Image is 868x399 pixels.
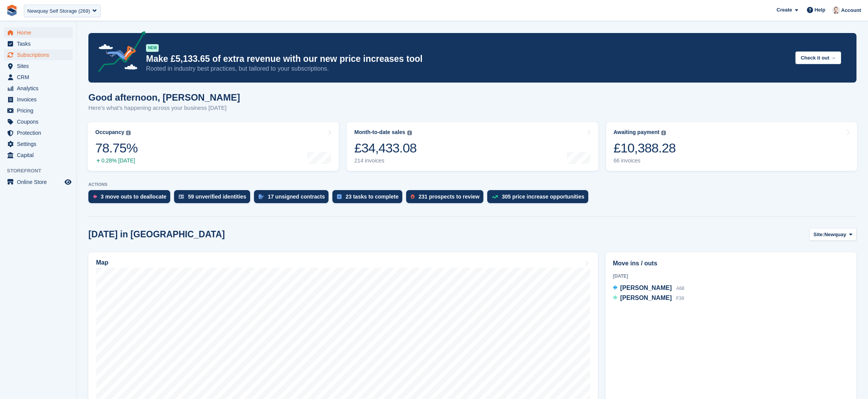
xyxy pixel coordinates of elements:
button: Check it out → [795,51,841,64]
a: 23 tasks to complete [332,190,406,207]
a: Awaiting payment £10,388.28 66 invoices [606,122,857,171]
p: Make £5,133.65 of extra revenue with our new price increases tool [146,53,789,65]
p: Here's what's happening across your business [DATE] [88,104,240,113]
div: Occupancy [95,129,124,136]
span: Storefront [7,167,76,175]
a: menu [4,38,73,49]
img: verify_identity-adf6edd0f0f0b5bbfe63781bf79b02c33cf7c696d77639b501bdc392416b5a36.svg [179,194,184,199]
span: Capital [17,150,63,161]
h2: [DATE] in [GEOGRAPHIC_DATA] [88,229,225,240]
a: [PERSON_NAME] F39 [613,293,684,303]
a: 17 unsigned contracts [254,190,333,207]
span: Create [777,6,792,14]
a: menu [4,83,73,94]
span: [PERSON_NAME] [620,295,672,301]
h1: Good afternoon, [PERSON_NAME] [88,92,240,103]
a: menu [4,150,73,161]
div: 17 unsigned contracts [268,194,325,200]
span: Online Store [17,177,63,187]
a: menu [4,94,73,105]
span: Account [841,7,861,14]
img: icon-info-grey-7440780725fd019a000dd9b08b2336e03edf1995a4989e88bcd33f0948082b44.svg [407,131,412,135]
img: Jeff Knox [832,6,840,14]
div: 3 move outs to deallocate [101,194,166,200]
a: menu [4,27,73,38]
span: Subscriptions [17,50,63,60]
span: Tasks [17,38,63,49]
img: price-adjustments-announcement-icon-8257ccfd72463d97f412b2fc003d46551f7dbcb40ab6d574587a9cd5c0d94... [92,31,146,75]
div: Awaiting payment [614,129,660,136]
a: menu [4,116,73,127]
a: 231 prospects to review [406,190,487,207]
div: Newquay Self Storage (269) [27,7,90,15]
div: 214 invoices [354,157,417,164]
img: prospect-51fa495bee0391a8d652442698ab0144808aea92771e9ea1ae160a38d050c398.svg [411,194,415,199]
span: Invoices [17,94,63,105]
img: contract_signature_icon-13c848040528278c33f63329250d36e43548de30e8caae1d1a13099fd9432cc5.svg [259,194,264,199]
div: 231 prospects to review [418,194,480,200]
a: Preview store [63,177,73,187]
span: A68 [676,286,684,291]
div: 66 invoices [614,157,676,164]
a: menu [4,72,73,83]
a: Month-to-date sales £34,433.08 214 invoices [347,122,598,171]
img: stora-icon-8386f47178a22dfd0bd8f6a31ec36ba5ce8667c1dd55bd0f319d3a0aa187defe.svg [6,5,18,16]
h2: Move ins / outs [613,259,849,268]
a: menu [4,105,73,116]
span: Sites [17,61,63,71]
div: 23 tasks to complete [345,194,398,200]
div: [DATE] [613,273,849,280]
img: price_increase_opportunities-93ffe204e8149a01c8c9dc8f82e8f89637d9d84a8eef4429ea346261dce0b2c0.svg [492,195,498,199]
span: Settings [17,139,63,149]
div: £34,433.08 [354,140,417,156]
a: 59 unverified identities [174,190,254,207]
h2: Map [96,259,108,266]
a: 3 move outs to deallocate [88,190,174,207]
div: 78.75% [95,140,138,156]
span: Newquay [824,231,846,238]
a: menu [4,139,73,149]
p: ACTIONS [88,182,856,187]
img: task-75834270c22a3079a89374b754ae025e5fb1db73e45f91037f5363f120a921f8.svg [337,194,342,199]
img: icon-info-grey-7440780725fd019a000dd9b08b2336e03edf1995a4989e88bcd33f0948082b44.svg [661,131,666,135]
a: menu [4,127,73,138]
span: F39 [676,296,684,301]
a: menu [4,61,73,71]
a: [PERSON_NAME] A68 [613,283,684,293]
div: 59 unverified identities [188,194,246,200]
div: Month-to-date sales [354,129,405,136]
span: Help [815,6,825,14]
div: NEW [146,44,159,52]
img: move_outs_to_deallocate_icon-f764333ba52eb49d3ac5e1228854f67142a1ed5810a6f6cc68b1a99e826820c5.svg [93,194,97,199]
span: Coupons [17,116,63,127]
span: Home [17,27,63,38]
button: Site: Newquay [809,228,856,241]
span: Pricing [17,105,63,116]
div: 305 price increase opportunities [502,194,584,200]
div: £10,388.28 [614,140,676,156]
a: 305 price increase opportunities [487,190,592,207]
a: Occupancy 78.75% 0.28% [DATE] [88,122,339,171]
span: CRM [17,72,63,83]
img: icon-info-grey-7440780725fd019a000dd9b08b2336e03edf1995a4989e88bcd33f0948082b44.svg [126,131,131,135]
div: 0.28% [DATE] [95,157,138,164]
span: [PERSON_NAME] [620,285,672,291]
p: Rooted in industry best practices, but tailored to your subscriptions. [146,65,789,73]
span: Analytics [17,83,63,94]
span: Site: [813,231,824,238]
span: Protection [17,127,63,138]
a: menu [4,50,73,60]
a: menu [4,177,73,187]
